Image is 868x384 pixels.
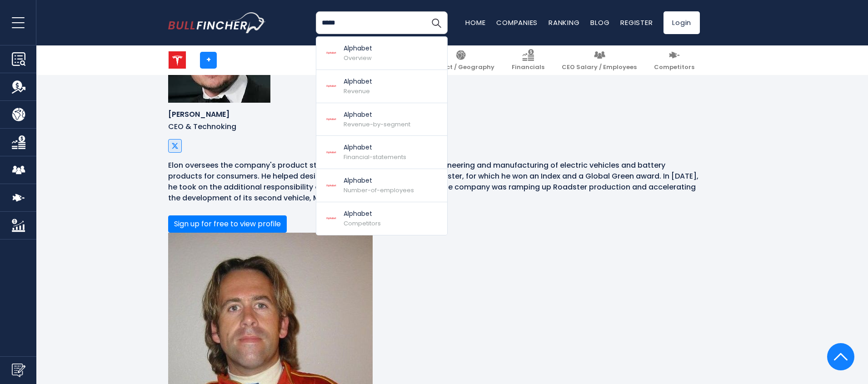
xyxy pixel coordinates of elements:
img: bullfincher logo [168,12,266,33]
a: Alphabet Revenue-by-segment [316,103,447,136]
a: Login [663,11,700,34]
a: Home [465,18,485,27]
span: Financials [512,64,544,71]
a: Alphabet Revenue [316,70,447,103]
span: Revenue [344,87,370,95]
a: CEO Salary / Employees [556,45,642,75]
p: Alphabet [344,209,381,219]
p: Elon oversees the company's product strategy -- including the design, engineering and manufacturi... [168,160,700,204]
p: CEO & Technoking [168,122,700,132]
p: Alphabet [344,110,410,120]
p: Alphabet [344,44,372,53]
a: Companies [496,18,538,27]
a: Blog [590,18,609,27]
a: Alphabet Number-of-employees [316,169,447,202]
a: Competitors [649,45,700,75]
span: CEO Salary / Employees [562,64,637,71]
a: Alphabet Overview [316,37,447,70]
a: Register [620,18,653,27]
p: Alphabet [344,77,372,86]
a: Ranking [549,18,579,27]
span: Overview [344,54,372,62]
span: Competitors [344,219,381,228]
a: Alphabet Competitors [316,202,447,235]
a: Alphabet Financial-statements [316,136,447,169]
a: Product / Geography [422,45,500,75]
p: Alphabet [344,143,406,152]
a: Financials [506,45,550,75]
button: Sign up for free to view profile [168,215,287,233]
a: Go to homepage [168,12,266,33]
span: Product / Geography [427,64,494,71]
span: Competitors [654,64,694,71]
p: Alphabet [344,176,414,185]
img: TSLA logo [169,51,186,69]
h6: [PERSON_NAME] [168,110,700,119]
img: twitter url [171,142,179,150]
span: Revenue-by-segment [344,120,410,129]
a: + [200,52,217,69]
button: Search [425,11,448,34]
span: Number-of-employees [344,186,414,194]
span: Financial-statements [344,153,406,161]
